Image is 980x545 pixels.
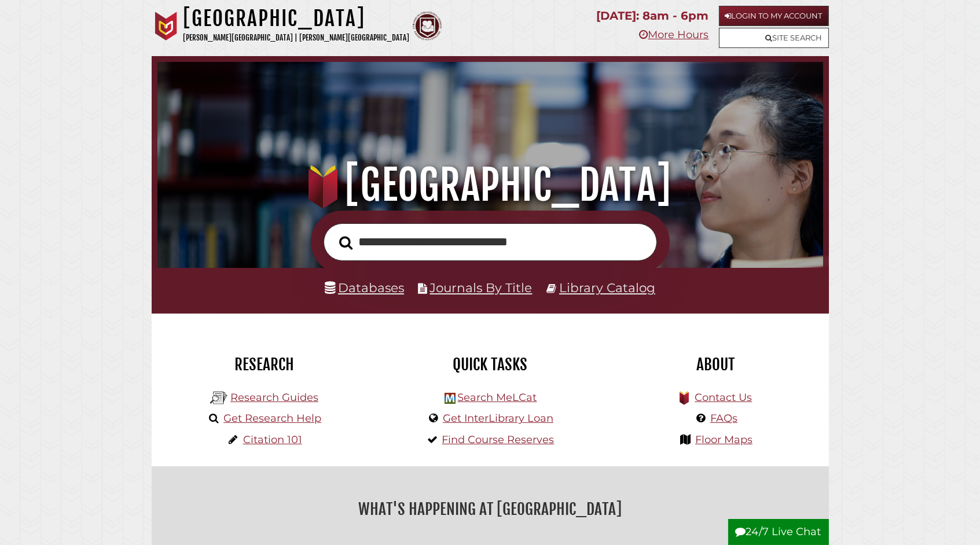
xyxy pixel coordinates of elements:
img: Hekman Library Logo [210,389,227,407]
a: Research Guides [230,391,318,404]
p: [DATE]: 8am - 6pm [597,6,709,26]
h2: Research [160,355,369,374]
img: Calvin University [152,12,181,40]
a: Library Catalog [559,280,655,295]
i: Search [340,235,353,250]
h1: [GEOGRAPHIC_DATA] [172,160,808,211]
p: [PERSON_NAME][GEOGRAPHIC_DATA] | [PERSON_NAME][GEOGRAPHIC_DATA] [183,31,410,45]
a: Find Course Reserves [442,433,555,446]
h2: Quick Tasks [386,355,594,374]
button: Search [334,233,359,253]
img: Hekman Library Logo [445,393,456,404]
a: Contact Us [695,391,752,404]
a: More Hours [640,28,709,41]
a: Citation 101 [243,433,302,446]
a: Get InterLibrary Loan [443,412,553,425]
a: Search MeLCat [457,391,537,404]
a: Databases [325,280,404,295]
a: Site Search [719,28,829,48]
h2: What's Happening at [GEOGRAPHIC_DATA] [160,496,820,522]
h2: About [612,355,820,374]
img: Calvin Theological Seminary [413,12,442,40]
a: Floor Maps [695,433,753,446]
a: Get Research Help [223,412,321,425]
a: Login to My Account [719,6,829,26]
a: Journals By Title [430,280,533,295]
h1: [GEOGRAPHIC_DATA] [183,6,410,31]
a: FAQs [710,412,737,425]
